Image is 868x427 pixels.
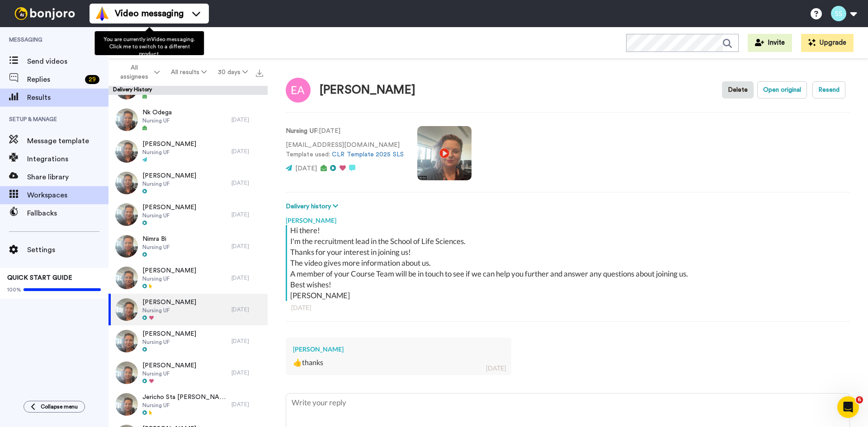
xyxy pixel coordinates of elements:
button: Delete [722,81,754,99]
strong: Nursing UF [286,128,317,134]
iframe: Intercom live chat [837,396,859,418]
span: [PERSON_NAME] [142,361,196,370]
div: [DATE] [486,364,506,373]
span: [PERSON_NAME] [142,298,196,307]
button: All assignees [110,60,165,85]
button: Invite [748,34,792,52]
span: Settings [27,244,108,255]
span: 6 [856,396,863,404]
span: All assignees [116,63,152,81]
span: Nursing UF [142,212,196,219]
div: [DATE] [231,306,263,313]
div: [PERSON_NAME] [286,211,850,225]
button: Delivery history [286,202,341,211]
img: 73e9aff1-66d1-464e-b5ac-3ac0fd0e52b4-thumb.jpg [115,140,138,163]
a: [PERSON_NAME]Nursing UF[DATE] [108,294,268,325]
p: [EMAIL_ADDRESS][DOMAIN_NAME] Template used: [286,141,404,160]
div: 29 [85,75,99,84]
span: Video messaging [115,7,184,20]
p: : [DATE] [286,127,404,136]
span: [PERSON_NAME] [142,266,196,275]
img: f6936602-f477-4b36-94f5-920ec0cbb2fd-thumb.jpg [115,203,138,226]
img: 07493d59-f92e-4d59-819d-83c09f9576f6-thumb.jpg [115,298,138,321]
span: Message template [27,136,108,146]
span: Jericho Sta [PERSON_NAME] [142,393,227,402]
img: export.svg [256,70,263,77]
span: [DATE] [295,165,317,172]
div: [DATE] [231,369,263,376]
span: You are currently in Video messaging . Click me to switch to a different product. [104,37,195,56]
div: [DATE] [231,179,263,187]
a: Jericho Sta [PERSON_NAME]Nursing UF[DATE] [108,389,268,420]
div: Delivery History [108,86,268,95]
button: Open original [757,81,807,99]
span: Nimra Bi [142,235,170,244]
a: [PERSON_NAME]Nursing UF[DATE] [108,199,268,230]
a: [PERSON_NAME]Nursing UF[DATE] [108,167,268,199]
div: [DATE] [231,211,263,218]
span: Nursing UF [142,180,196,188]
button: Export all results that match these filters now. [253,66,266,79]
div: [PERSON_NAME] [320,84,415,97]
img: 24a92e30-7859-4459-ab5e-03b463cb0635-thumb.jpg [115,361,138,384]
span: Nursing UF [142,338,196,346]
img: d3300348-4efe-4e44-861e-4e7a38de3d03-thumb.jpg [115,330,138,352]
span: Nursing UF [142,149,196,156]
span: Nursing UF [142,244,170,251]
img: bj-logo-header-white.svg [11,7,79,20]
span: Nursing UF [142,370,196,377]
div: [DATE] [231,401,263,408]
a: Nk OdegaNursing UF[DATE] [108,104,268,136]
div: [DATE] [231,338,263,345]
div: [DATE] [231,116,263,123]
div: [DATE] [231,274,263,282]
span: Send videos [27,56,108,67]
button: Resend [812,81,845,99]
div: [DATE] [231,243,263,250]
a: [PERSON_NAME]Nursing UF[DATE] [108,136,268,167]
img: vm-color.svg [95,6,109,21]
span: Share library [27,172,108,183]
button: 30 days [212,64,253,80]
span: Nursing UF [142,402,227,409]
img: 26e582ae-4681-4ebe-bb27-ebd755845eb8-thumb.jpg [115,393,138,416]
span: [PERSON_NAME] [142,140,196,149]
span: QUICK START GUIDE [7,275,72,281]
div: Hi there! I'm the recruitment lead in the School of Life Sciences. Thanks for your interest in jo... [290,225,848,301]
button: Collapse menu [24,401,85,413]
span: Replies [27,74,81,85]
a: CLR Template 2025 SLS [332,151,404,158]
div: 👍thanks [293,357,504,368]
a: [PERSON_NAME]Nursing UF[DATE] [108,357,268,389]
a: Nimra BiNursing UF[DATE] [108,230,268,262]
span: Nursing UF [142,307,196,314]
button: All results [165,64,212,80]
span: Nursing UF [142,117,172,124]
span: Workspaces [27,190,108,201]
a: [PERSON_NAME]Nursing UF[DATE] [108,262,268,294]
img: d06052da-5325-433c-aec2-e736e90e5aa4-thumb.jpg [115,235,138,258]
span: 100% [7,286,21,293]
div: [DATE] [231,148,263,155]
span: Nursing UF [142,275,196,282]
img: Image of Evelyn Agyemang Badu [286,78,311,103]
span: Integrations [27,154,108,164]
img: e38eb1bc-730b-47f2-836f-c86e49422c84-thumb.jpg [115,108,138,131]
span: Results [27,92,108,103]
img: 34c39eb5-3c46-49e1-ba3c-26b9b4f4f6ca-thumb.jpg [115,267,138,289]
img: c311c101-6236-4749-8a43-623687342e13-thumb.jpg [115,172,138,194]
span: Nk Odega [142,108,172,117]
span: [PERSON_NAME] [142,171,196,180]
span: [PERSON_NAME] [142,203,196,212]
span: [PERSON_NAME] [142,329,196,338]
div: [DATE] [291,303,844,312]
span: Collapse menu [41,403,78,410]
button: Upgrade [801,34,854,52]
span: Fallbacks [27,208,108,219]
a: [PERSON_NAME]Nursing UF[DATE] [108,325,268,357]
div: [PERSON_NAME] [293,345,504,354]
